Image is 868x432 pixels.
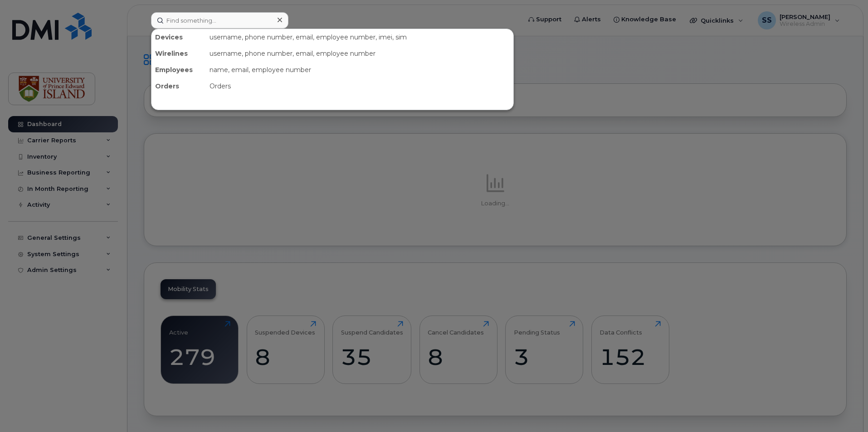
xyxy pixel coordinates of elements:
div: Employees [151,62,206,78]
div: Orders [151,78,206,94]
div: Wirelines [151,45,206,62]
div: name, email, employee number [206,62,513,78]
div: username, phone number, email, employee number [206,45,513,62]
div: Devices [151,29,206,45]
div: Orders [206,78,513,94]
div: username, phone number, email, employee number, imei, sim [206,29,513,45]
